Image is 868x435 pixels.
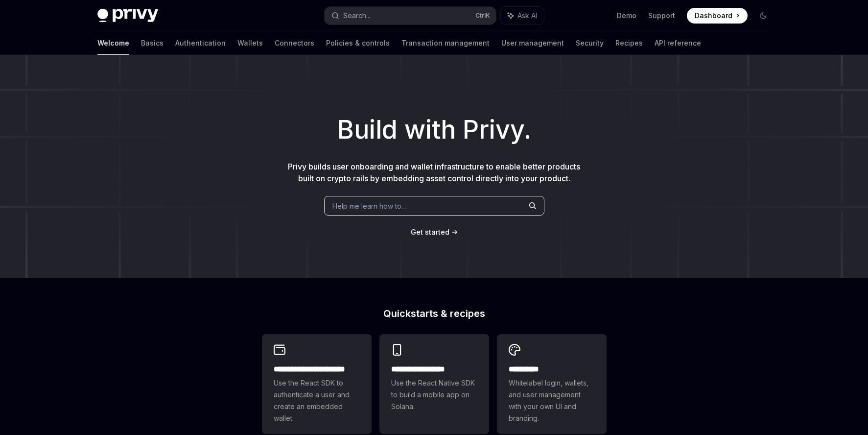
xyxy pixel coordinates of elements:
[497,334,607,434] a: **** *****Whitelabel login, wallets, and user management with your own UI and branding.
[97,9,158,23] img: dark logo
[275,31,314,55] a: Connectors
[411,228,449,236] span: Get started
[501,7,544,24] button: Ask AI
[288,162,580,183] span: Privy builds user onboarding and wallet infrastructure to enable better products built on crypto ...
[617,11,636,21] a: Demo
[517,11,537,21] span: Ask AI
[401,31,490,55] a: Transaction management
[475,12,490,20] span: Ctrl K
[343,10,371,22] div: Search...
[576,31,604,55] a: Security
[325,7,496,24] button: Search...CtrlK
[97,31,129,55] a: Welcome
[648,11,675,21] a: Support
[501,31,564,55] a: User management
[615,31,643,55] a: Recipes
[391,377,477,412] span: Use the React Native SDK to build a mobile app on Solana.
[655,31,701,55] a: API reference
[175,31,226,55] a: Authentication
[379,334,489,434] a: **** **** **** ***Use the React Native SDK to build a mobile app on Solana.
[695,11,732,21] span: Dashboard
[755,8,771,24] button: Toggle dark mode
[237,31,263,55] a: Wallets
[509,377,595,424] span: Whitelabel login, wallets, and user management with your own UI and branding.
[262,309,607,318] h2: Quickstarts & recipes
[411,227,449,237] a: Get started
[326,31,390,55] a: Policies & controls
[332,201,407,211] span: Help me learn how to…
[687,8,748,24] a: Dashboard
[16,111,852,149] h1: Build with Privy.
[141,31,164,55] a: Basics
[274,377,360,424] span: Use the React SDK to authenticate a user and create an embedded wallet.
